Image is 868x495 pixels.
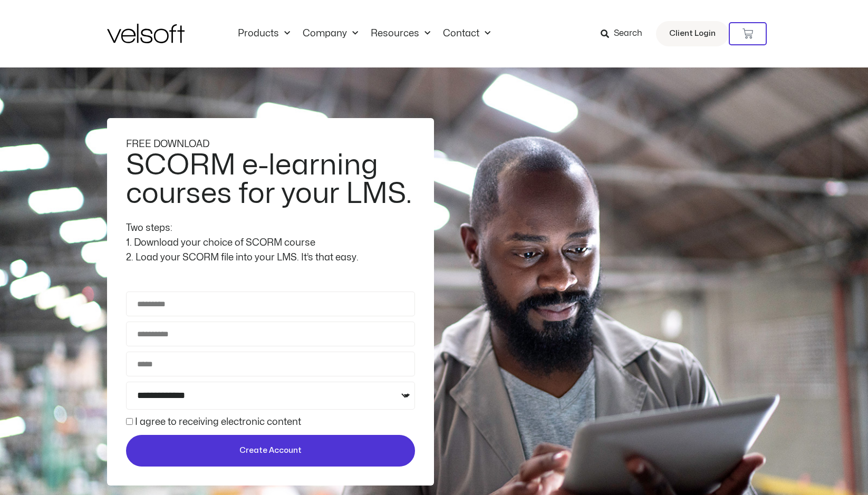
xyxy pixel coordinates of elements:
span: Search [614,27,642,41]
a: ProductsMenu Toggle [232,28,296,40]
span: Create Account [239,444,302,457]
a: CompanyMenu Toggle [296,28,364,40]
span: Client Login [669,27,716,41]
a: ContactMenu Toggle [437,28,497,40]
h2: SCORM e-learning courses for your LMS. [126,151,412,208]
label: I agree to receiving electronic content [135,418,301,426]
a: Client Login [656,21,729,46]
div: FREE DOWNLOAD [126,137,415,152]
div: Two steps: [126,221,415,236]
nav: Menu [232,28,497,40]
div: 1. Download your choice of SCORM course [126,236,415,250]
button: Create Account [126,435,415,467]
img: Velsoft Training Materials [107,24,185,43]
div: 2. Load your SCORM file into your LMS. It’s that easy. [126,250,415,265]
a: ResourcesMenu Toggle [364,28,437,40]
a: Search [601,25,650,43]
